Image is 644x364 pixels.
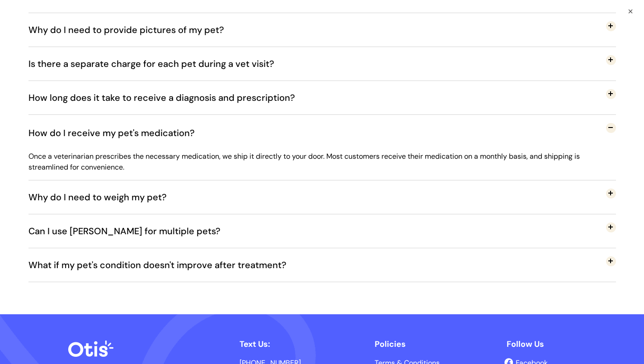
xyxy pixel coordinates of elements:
[28,15,238,45] span: Why do I need to provide pictures of my pet?
[28,13,616,47] button: Why do I need to provide pictures of my pet?
[28,250,300,280] span: What if my pet's condition doesn't improve after treatment?
[28,248,616,282] button: What if my pet's condition doesn't improve after treatment?
[240,339,270,350] span: Text Us:
[507,339,544,350] span: Follow Us
[28,118,208,148] span: How do I receive my pet's medication?
[28,216,234,246] span: Can I use [PERSON_NAME] for multiple pets?
[375,339,406,350] span: Policies
[28,182,180,212] span: Why do I need to weigh my pet?
[28,49,288,79] span: Is there a separate charge for each pet during a vet visit?
[626,7,635,16] button: ×
[28,81,616,114] button: How long does it take to receive a diagnosis and prescription?
[28,214,616,248] button: Can I use [PERSON_NAME] for multiple pets?
[28,47,616,80] button: Is there a separate charge for each pet during a vet visit?
[28,115,616,151] button: How do I receive my pet's medication?
[28,151,616,173] p: Once a veterinarian prescribes the necessary medication, we ship it directly to your door. Most c...
[28,83,309,113] span: How long does it take to receive a diagnosis and prescription?
[28,180,616,214] button: Why do I need to weigh my pet?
